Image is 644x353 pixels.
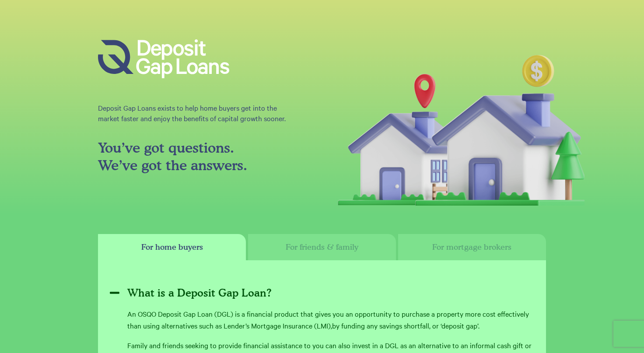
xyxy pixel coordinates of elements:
[127,308,534,332] p: An OSQO Deposit Gap Loan (DGL) is a financial product that gives you an opportunity to purchase a...
[331,321,332,330] u: ,
[322,39,584,206] img: Homes Side-By-Side
[398,234,546,260] button: For mortgage brokers
[98,139,298,174] h2: You’ve got questions. We’ve got the answers.
[98,234,546,260] div: FAQs
[98,234,246,260] button: For home buyers
[110,282,534,304] button: What is a Deposit Gap Loan?
[98,102,298,123] p: Deposit Gap Loans exists to help home buyers get into the market faster and enjoy the benefits of...
[248,234,396,260] button: For friends & family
